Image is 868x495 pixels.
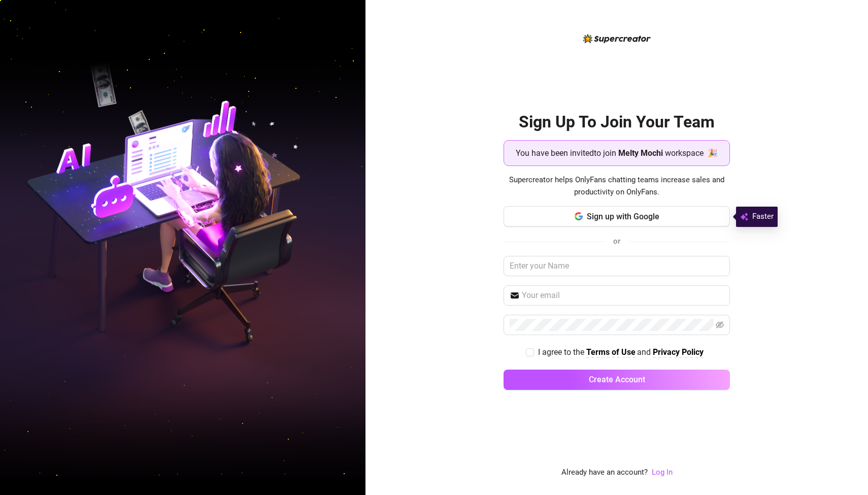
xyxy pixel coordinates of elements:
[652,468,673,477] a: Log In
[504,112,730,133] h2: Sign Up To Join Your Team
[637,347,653,357] span: and
[538,347,586,357] span: I agree to the
[522,289,724,302] input: Your email
[583,34,651,43] img: logo-BBDzfeDw.svg
[752,211,774,223] span: Faster
[652,467,673,479] a: Log In
[587,212,659,221] span: Sign up with Google
[504,370,730,390] button: Create Account
[618,148,663,158] strong: Melty Mochi
[589,375,645,384] span: Create Account
[613,237,620,246] span: or
[716,321,724,329] span: eye-invisible
[653,347,704,358] a: Privacy Policy
[586,347,636,358] a: Terms of Use
[653,347,704,357] strong: Privacy Policy
[586,347,636,357] strong: Terms of Use
[516,147,616,159] span: You have been invited to join
[561,467,648,479] span: Already have an account?
[504,256,730,276] input: Enter your Name
[504,206,730,226] button: Sign up with Google
[665,147,718,159] span: workspace 🎉
[504,174,730,198] span: Supercreator helps OnlyFans chatting teams increase sales and productivity on OnlyFans.
[740,211,748,223] img: svg%3e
